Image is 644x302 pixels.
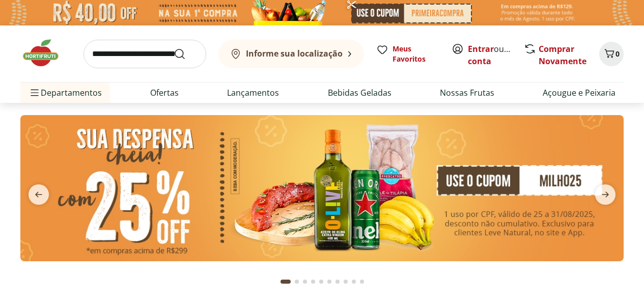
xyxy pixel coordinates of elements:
span: Departamentos [29,80,102,105]
a: Ofertas [150,87,179,99]
b: Informe sua localização [246,48,343,59]
a: Comprar Novamente [539,43,586,67]
button: Go to page 3 from fs-carousel [301,269,309,294]
button: Informe sua localização [218,40,364,68]
button: Go to page 9 from fs-carousel [350,269,358,294]
a: Açougue e Peixaria [543,87,615,99]
button: Carrinho [599,42,624,66]
button: Submit Search [174,48,198,60]
a: Lançamentos [227,87,279,99]
span: ou [468,43,513,67]
img: Hortifruti [20,38,71,68]
a: Meus Favoritos [376,44,439,64]
button: Go to page 8 from fs-carousel [342,269,350,294]
a: Bebidas Geladas [328,87,391,99]
a: Nossas Frutas [440,87,494,99]
a: Entrar [468,43,494,54]
button: Go to page 2 from fs-carousel [293,269,301,294]
a: Criar conta [468,43,524,67]
button: next [587,184,624,205]
button: Go to page 4 from fs-carousel [309,269,317,294]
button: Go to page 5 from fs-carousel [317,269,325,294]
button: Menu [29,80,41,105]
button: Go to page 6 from fs-carousel [325,269,333,294]
button: Current page from fs-carousel [278,269,293,294]
span: 0 [615,49,620,59]
span: Meus Favoritos [393,44,439,64]
input: search [83,40,206,68]
img: cupom [20,115,624,261]
button: Go to page 7 from fs-carousel [333,269,342,294]
button: Go to page 10 from fs-carousel [358,269,366,294]
button: previous [20,184,57,205]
